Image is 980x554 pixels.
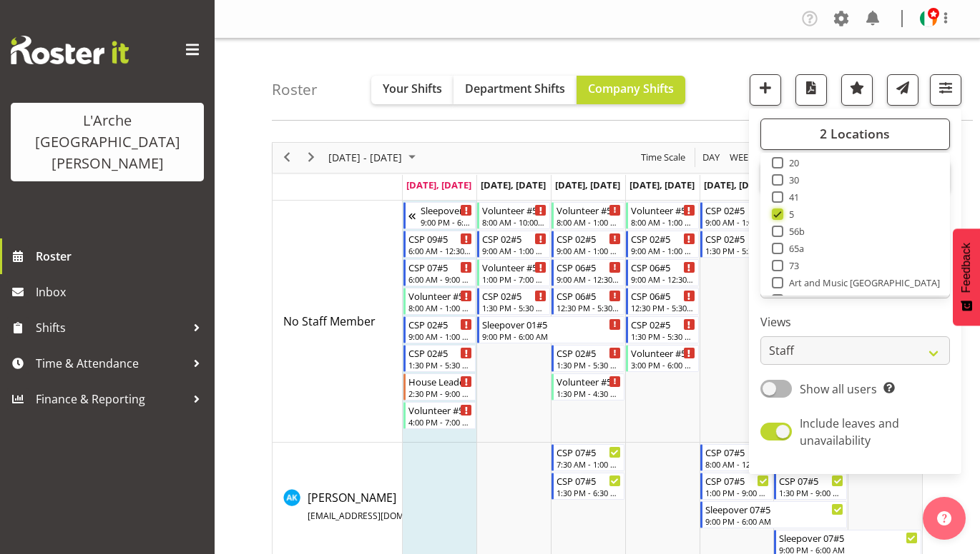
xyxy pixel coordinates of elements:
[705,203,770,217] div: CSP 02#5
[408,331,473,342] div: 9:00 AM - 1:00 PM
[408,273,473,285] div: 6:00 AM - 9:00 AM
[557,487,621,498] div: 1:30 PM - 6:30 PM
[577,76,685,104] button: Company Shifts
[631,273,695,285] div: 9:00 AM - 12:30 PM
[557,473,621,488] div: CSP 07#5
[728,148,755,166] span: Week
[477,288,550,315] div: No Staff Member"s event - CSP 02#5 Begin From Tuesday, October 7, 2025 at 1:30:00 PM GMT+13:00 En...
[557,445,621,459] div: CSP 07#5
[482,245,547,256] div: 9:00 AM - 1:00 PM
[631,317,695,331] div: CSP 02#5
[482,302,547,313] div: 1:30 PM - 5:30 PM
[482,216,547,228] div: 8:00 AM - 10:00 AM
[283,313,376,329] span: No Staff Member
[640,148,687,166] span: Time Scale
[631,245,695,256] div: 9:00 AM - 1:00 PM
[408,231,473,246] div: CSP 09#5
[920,10,937,27] img: karen-herbertec8822bb792fe198587cb32955ab4160.png
[557,288,621,303] div: CSP 06#5
[783,157,800,168] span: 20
[705,487,770,498] div: 1:00 PM - 9:00 PM
[700,444,773,471] div: Aman Kaur"s event - CSP 07#5 Begin From Friday, October 10, 2025 at 8:00:00 AM GMT+13:00 Ends At ...
[36,281,207,303] span: Inbox
[705,216,770,228] div: 9:00 AM - 1:00 PM
[626,316,699,343] div: No Staff Member"s event - CSP 02#5 Begin From Thursday, October 9, 2025 at 1:30:00 PM GMT+13:00 E...
[552,473,624,500] div: Aman Kaur"s event - CSP 07#5 Begin From Wednesday, October 8, 2025 at 1:30:00 PM GMT+13:00 Ends A...
[299,143,323,173] div: next period
[408,260,473,274] div: CSP 07#5
[302,148,321,166] button: Next
[800,381,877,397] span: Show all users
[779,487,843,498] div: 1:30 PM - 9:00 PM
[557,359,621,371] div: 1:30 PM - 5:30 PM
[626,345,699,372] div: No Staff Member"s event - Volunteer #5 Begin From Thursday, October 9, 2025 at 3:00:00 PM GMT+13:...
[403,316,476,343] div: No Staff Member"s event - CSP 02#5 Begin From Monday, October 6, 2025 at 9:00:00 AM GMT+13:00 End...
[629,178,695,191] span: [DATE], [DATE]
[557,346,621,360] div: CSP 02#5
[705,458,770,470] div: 8:00 AM - 12:30 PM
[631,288,695,303] div: CSP 06#5
[406,178,471,191] span: [DATE], [DATE]
[783,226,805,237] span: 56b
[783,174,800,186] span: 30
[704,178,769,191] span: [DATE], [DATE]
[408,245,473,256] div: 6:00 AM - 12:30 PM
[705,445,770,459] div: CSP 07#5
[774,473,847,500] div: Aman Kaur"s event - CSP 07#5 Begin From Saturday, October 11, 2025 at 1:30:00 PM GMT+13:00 Ends A...
[552,231,624,258] div: No Staff Member"s event - CSP 02#5 Begin From Wednesday, October 8, 2025 at 9:00:00 AM GMT+13:00 ...
[272,81,318,98] h4: Roster
[552,202,624,229] div: No Staff Member"s event - Volunteer #5 Begin From Wednesday, October 8, 2025 at 8:00:00 AM GMT+13...
[482,260,547,274] div: Volunteer #5
[555,178,620,191] span: [DATE], [DATE]
[800,415,899,448] span: Include leaves and unavailability
[482,317,621,331] div: Sleepover 01#5
[421,216,473,228] div: 9:00 PM - 6:00 AM
[727,148,757,166] button: Timeline Week
[795,74,827,106] button: Download a PDF of the roster according to the set date range.
[408,302,473,313] div: 8:00 AM - 1:00 PM
[639,148,688,166] button: Time Scale
[403,345,476,372] div: No Staff Member"s event - CSP 02#5 Begin From Monday, October 6, 2025 at 1:30:00 PM GMT+13:00 End...
[631,331,695,342] div: 1:30 PM - 5:30 PM
[275,143,299,173] div: previous period
[626,202,699,229] div: No Staff Member"s event - Volunteer #5 Begin From Thursday, October 9, 2025 at 8:00:00 AM GMT+13:...
[482,331,621,342] div: 9:00 PM - 6:00 AM
[552,259,624,286] div: No Staff Member"s event - CSP 06#5 Begin From Wednesday, October 8, 2025 at 9:00:00 AM GMT+13:00 ...
[760,119,950,150] button: 2 Locations
[477,231,550,258] div: No Staff Member"s event - CSP 02#5 Begin From Tuesday, October 7, 2025 at 9:00:00 AM GMT+13:00 En...
[308,510,450,522] span: [EMAIL_ADDRESS][DOMAIN_NAME]
[552,444,624,471] div: Aman Kaur"s event - CSP 07#5 Begin From Wednesday, October 8, 2025 at 7:30:00 AM GMT+13:00 Ends A...
[631,216,695,228] div: 8:00 AM - 1:00 PM
[779,530,918,545] div: Sleepover 07#5
[631,359,695,371] div: 3:00 PM - 6:00 PM
[783,277,941,288] span: Art and Music [GEOGRAPHIC_DATA]
[403,202,476,229] div: No Staff Member"s event - Sleepover 07#5 Begin From Sunday, October 5, 2025 at 9:00:00 PM GMT+13:...
[36,317,186,338] span: Shifts
[403,373,476,401] div: No Staff Member"s event - House Leader 01#5 Begin From Monday, October 6, 2025 at 2:30:00 PM GMT+...
[700,473,773,500] div: Aman Kaur"s event - CSP 07#5 Begin From Friday, October 10, 2025 at 1:00:00 PM GMT+13:00 Ends At ...
[557,216,621,228] div: 8:00 AM - 1:00 PM
[408,317,473,331] div: CSP 02#5
[557,273,621,285] div: 9:00 AM - 12:30 PM
[953,228,980,326] button: Feedback - Show survey
[283,313,376,330] a: No Staff Member
[278,148,297,166] button: Previous
[930,74,961,106] button: Filter Shifts
[557,260,621,274] div: CSP 06#5
[481,178,546,191] span: [DATE], [DATE]
[308,490,507,523] span: [PERSON_NAME]
[626,259,699,286] div: No Staff Member"s event - CSP 06#5 Begin From Thursday, October 9, 2025 at 9:00:00 AM GMT+13:00 E...
[477,202,550,229] div: No Staff Member"s event - Volunteer #5 Begin From Tuesday, October 7, 2025 at 8:00:00 AM GMT+13:0...
[887,74,918,106] button: Send a list of all shifts for the selected filtered period to all rostered employees.
[557,245,621,256] div: 9:00 AM - 1:00 PM
[11,36,129,64] img: Rosterit website logo
[552,288,624,315] div: No Staff Member"s event - CSP 06#5 Begin From Wednesday, October 8, 2025 at 12:30:00 PM GMT+13:00...
[557,374,621,388] div: Volunteer #5
[408,288,473,303] div: Volunteer #5
[482,273,547,285] div: 1:00 PM - 7:00 PM
[408,416,473,428] div: 4:00 PM - 7:00 PM
[403,231,476,258] div: No Staff Member"s event - CSP 09#5 Begin From Monday, October 6, 2025 at 6:00:00 AM GMT+13:00 End...
[783,191,800,203] span: 41
[482,288,547,303] div: CSP 02#5
[760,313,950,331] label: Views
